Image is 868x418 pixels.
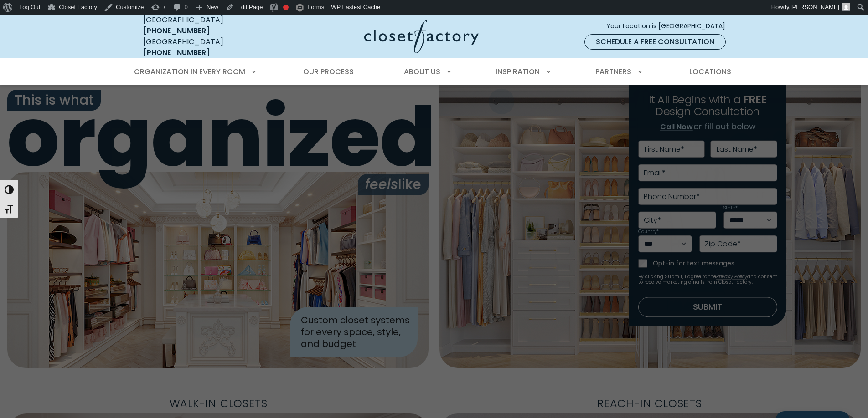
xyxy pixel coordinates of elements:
a: Schedule a Free Consultation [584,34,726,50]
div: [GEOGRAPHIC_DATA] [143,36,275,58]
a: Your Location is [GEOGRAPHIC_DATA] [606,18,733,34]
span: Locations [689,66,731,77]
a: [PHONE_NUMBER] [143,47,210,58]
span: Partners [595,66,631,77]
img: Closet Factory Logo [364,20,479,53]
span: About Us [404,66,440,77]
span: Inspiration [496,66,540,77]
span: Our Process [303,66,354,77]
span: Organization in Every Room [134,66,245,77]
a: [PHONE_NUMBER] [143,25,210,36]
span: [PERSON_NAME] [790,4,839,10]
div: Needs improvement [283,5,289,10]
div: [GEOGRAPHIC_DATA] [143,15,275,36]
nav: Primary Menu [128,59,740,85]
span: Your Location is [GEOGRAPHIC_DATA] [606,21,733,31]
